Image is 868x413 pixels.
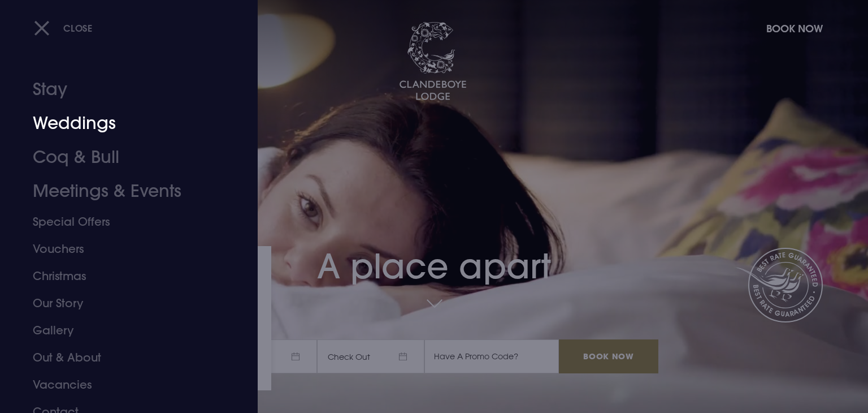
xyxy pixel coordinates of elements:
[33,344,211,371] a: Out & About
[34,16,93,40] button: Close
[33,290,211,317] a: Our Story
[33,235,211,263] a: Vouchers
[33,106,211,140] a: Weddings
[33,208,211,235] a: Special Offers
[33,72,211,106] a: Stay
[33,140,211,174] a: Coq & Bull
[33,174,211,208] a: Meetings & Events
[33,371,211,398] a: Vacancies
[63,22,93,34] span: Close
[33,263,211,290] a: Christmas
[33,317,211,344] a: Gallery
